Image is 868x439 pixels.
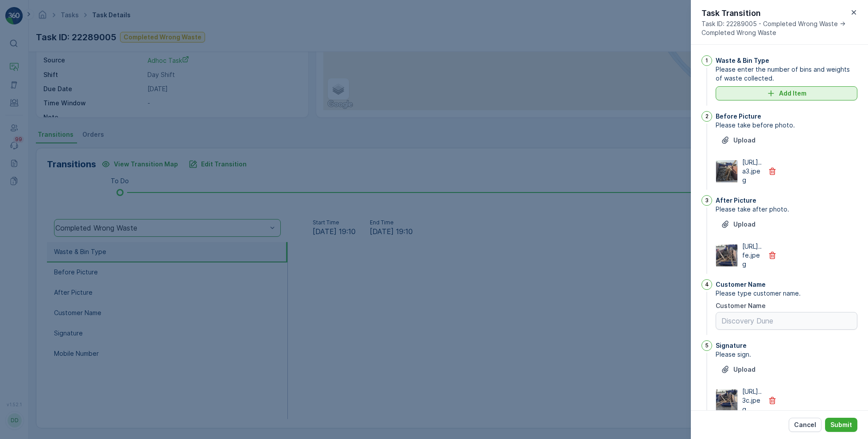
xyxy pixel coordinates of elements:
p: Task Transition [701,7,849,19]
span: Please type customer name. [716,289,857,298]
button: Upload File [716,362,761,377]
span: Task ID: 22289005 - Completed Wrong Waste -> Completed Wrong Waste [701,19,849,37]
span: Please take before photo. [716,121,857,130]
div: 3 [701,195,712,206]
p: Add Item [779,89,806,98]
p: Customer Name [716,280,766,289]
p: Upload [733,136,756,145]
p: Upload [733,220,756,229]
p: Upload [733,365,756,374]
p: [URL]..fe.jpeg [742,242,763,269]
button: Upload File [716,217,761,231]
button: Add Item [716,86,857,100]
button: Upload File [716,133,761,147]
p: Cancel [794,420,816,429]
p: Before Picture [716,112,761,121]
div: 5 [701,340,712,351]
img: Media Preview [716,160,737,182]
img: Media Preview [716,244,737,266]
div: 4 [701,279,712,290]
p: Signature [716,341,747,350]
button: Cancel [789,418,821,432]
p: [URL]..a3.jpeg [742,158,763,185]
p: Submit [830,420,852,429]
p: After Picture [716,196,756,205]
span: Please take after photo. [716,205,857,214]
img: Media Preview [716,389,737,412]
p: Waste & Bin Type [716,56,769,65]
span: Please enter the number of bins and weights of waste collected. [716,65,857,83]
div: 1 [701,55,712,66]
label: Customer Name [716,302,766,309]
span: Please sign. [716,350,857,359]
button: Submit [825,418,857,432]
div: 2 [701,111,712,122]
p: [URL]..3c.jpeg [742,387,763,414]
